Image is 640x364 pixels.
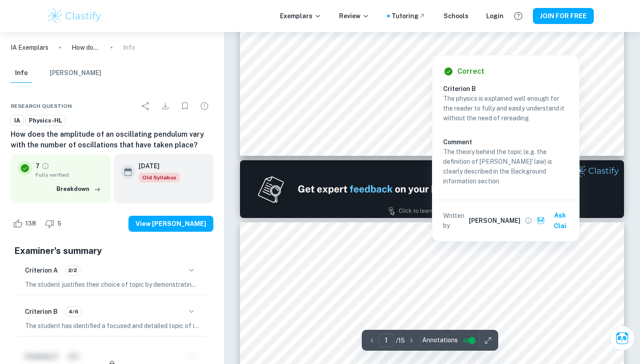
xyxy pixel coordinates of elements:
[65,266,80,274] span: 2/2
[11,102,72,110] span: Research question
[72,43,100,52] p: How does the amplitude of an oscillating pendulum vary with the number of oscillations that have ...
[469,216,520,226] h6: [PERSON_NAME]
[128,216,213,232] button: View [PERSON_NAME]
[11,115,24,126] a: IA
[533,8,594,24] button: JOIN FOR FREE
[392,11,426,21] a: Tutoring
[280,11,321,21] p: Exemplars
[25,321,199,331] p: The student has identified a focused and detailed topic of investigation and has developed a rele...
[36,161,40,171] p: 7
[25,265,58,275] h6: Criterion A
[422,336,458,345] span: Annotations
[443,147,568,186] p: The theory behind the topic (e.g. the definition of [PERSON_NAME]' law) is clearly described in t...
[11,116,23,125] span: IA
[196,97,213,115] div: Report issue
[486,11,504,21] a: Login
[443,84,576,94] h6: Criterion B
[535,207,576,234] button: Ask Clai
[443,137,568,147] h6: Comment
[522,214,535,227] button: View full profile
[43,217,66,231] div: Dislike
[396,336,405,345] p: / 15
[25,307,58,317] h6: Criterion B
[25,280,199,289] p: The student justifies their choice of topic by demonstrating personal interest in modeling oscill...
[26,116,65,125] span: Physics-HL
[52,219,66,228] span: 5
[11,63,32,83] button: Info
[339,11,369,21] p: Review
[11,43,48,52] a: IA Exemplars
[36,171,103,179] span: Fully verified
[156,97,174,115] div: Download
[139,173,180,182] div: Starting from the May 2025 session, the Physics IA requirements have changed. It's OK to refer to...
[46,7,103,25] img: Clastify logo
[536,217,545,225] img: clai.svg
[11,129,213,150] h6: How does the amplitude of an oscillating pendulum vary with the number of oscillations that have ...
[457,66,484,77] h6: Correct
[137,97,155,115] div: Share
[176,97,194,115] div: Bookmark
[54,182,103,196] button: Breakdown
[443,94,568,123] p: The physics is explained well enough for the reader to fully and easily understand it without the...
[14,244,210,257] h5: Examiner's summary
[444,11,468,21] a: Schools
[65,308,81,316] span: 4/6
[610,326,635,351] button: Ask Clai
[139,173,180,182] span: Old Syllabus
[240,160,624,218] img: Ad
[511,8,526,24] button: Help and Feedback
[41,162,49,170] a: Grade fully verified
[25,115,66,126] a: Physics-HL
[50,63,101,83] button: [PERSON_NAME]
[11,217,41,231] div: Like
[443,211,467,230] p: Written by
[123,43,135,52] p: Info
[20,219,41,228] span: 138
[139,161,173,171] h6: [DATE]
